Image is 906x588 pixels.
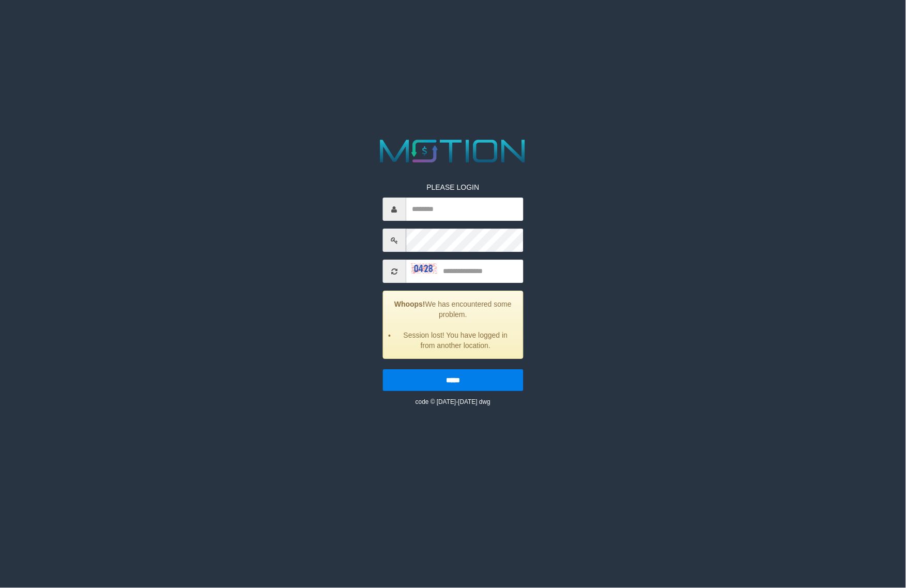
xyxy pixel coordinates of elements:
[374,135,532,167] img: MOTION_logo.png
[394,300,425,309] strong: Whoops!
[416,399,490,406] small: code © [DATE]-[DATE] dwg
[382,291,523,359] div: We has encountered some problem.
[396,330,515,351] li: Session lost! You have logged in from another location.
[411,263,437,274] img: captcha
[382,183,523,193] p: PLEASE LOGIN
